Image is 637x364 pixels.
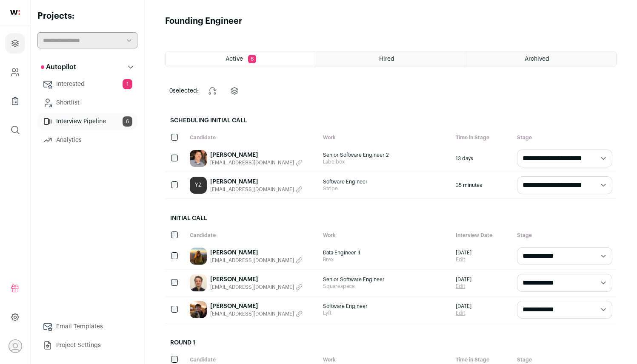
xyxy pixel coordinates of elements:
span: Stripe [323,185,448,192]
div: Stage [513,130,617,145]
span: Software Engineer [323,303,448,310]
span: 0 [169,88,173,94]
span: Software Engineer [323,178,448,185]
div: Work [319,228,452,243]
img: 5fa84ecadd1b5e8c1e4ff08d26eaadcdc17e8b9d18d498d6081e79db09159efd.jpg [190,150,207,167]
span: Squarespace [323,283,448,290]
button: [EMAIL_ADDRESS][DOMAIN_NAME] [210,159,303,166]
div: 13 days [451,145,513,172]
a: YZ [190,177,207,194]
a: [PERSON_NAME] [210,248,303,257]
span: 6 [248,55,256,63]
button: [EMAIL_ADDRESS][DOMAIN_NAME] [210,186,303,193]
span: 6 [123,116,132,127]
img: 709f7b6174a7dbbef75302e609d5c6f714b10d51319e2d13b9bd504b7212e306 [190,301,207,318]
a: Edit [456,256,471,263]
span: [DATE] [456,303,471,310]
a: Interested1 [37,76,137,93]
a: Project Settings [37,337,137,354]
span: Data Engineer II [323,249,448,256]
div: Candidate [186,130,319,145]
span: [EMAIL_ADDRESS][DOMAIN_NAME] [210,284,294,291]
h2: Scheduling Initial Call [165,111,617,130]
a: Email Templates [37,318,137,335]
span: Lyft [323,310,448,316]
span: [DATE] [456,249,471,256]
img: cc60707c70f3c9668f04b2bb2983489a5253450099cbd111fc5b979dfbd82f2b [190,248,207,265]
a: Company and ATS Settings [5,62,25,82]
span: Senior Software Engineer 2 [323,152,448,158]
img: wellfound-shorthand-0d5821cbd27db2630d0214b213865d53afaa358527fdda9d0ea32b1df1b89c2c.svg [10,10,20,15]
span: Brex [323,256,448,263]
span: Labelbox [323,158,448,165]
p: Autopilot [41,62,76,72]
span: Archived [525,56,549,62]
span: selected: [169,87,199,95]
button: [EMAIL_ADDRESS][DOMAIN_NAME] [210,310,303,317]
h2: Projects: [37,10,137,22]
span: Hired [379,56,394,62]
div: Stage [513,228,617,243]
a: [PERSON_NAME] [210,151,303,159]
h1: Founding Engineer [165,15,242,27]
h2: Round 1 [165,333,617,352]
a: [PERSON_NAME] [210,302,303,310]
div: Candidate [186,228,319,243]
div: Time in Stage [451,130,513,145]
a: [PERSON_NAME] [210,275,303,284]
span: [EMAIL_ADDRESS][DOMAIN_NAME] [210,310,294,317]
a: Company Lists [5,91,25,111]
h2: Initial Call [165,209,617,228]
span: [EMAIL_ADDRESS][DOMAIN_NAME] [210,159,294,166]
button: [EMAIL_ADDRESS][DOMAIN_NAME] [210,257,303,264]
a: Analytics [37,132,137,149]
img: 1de9d231f17102a0298d14ff89c26d02c4c6be6be70bb6eccfb56a7f03575fd5 [190,274,207,291]
span: Senior Software Engineer [323,276,448,283]
span: [EMAIL_ADDRESS][DOMAIN_NAME] [210,257,294,264]
button: Open dropdown [9,339,22,353]
a: [PERSON_NAME] [210,178,303,186]
span: 1 [123,79,132,89]
div: Work [319,130,452,145]
span: Active [226,56,243,62]
a: Hired [316,51,466,67]
button: Autopilot [37,59,137,76]
div: Interview Date [451,228,513,243]
a: Projects [5,33,25,54]
span: [DATE] [456,276,471,283]
a: Interview Pipeline6 [37,113,137,130]
span: [EMAIL_ADDRESS][DOMAIN_NAME] [210,186,294,193]
a: Archived [466,51,616,67]
div: 35 minutes [451,172,513,198]
a: Edit [456,310,471,316]
a: Edit [456,283,471,290]
a: Shortlist [37,94,137,111]
button: Change stage [202,81,223,101]
button: [EMAIL_ADDRESS][DOMAIN_NAME] [210,284,303,291]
